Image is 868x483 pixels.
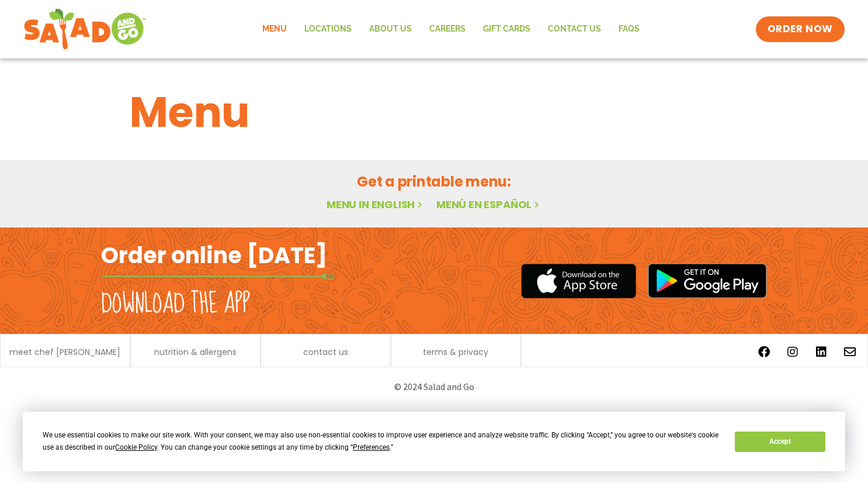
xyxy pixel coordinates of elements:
[296,16,360,43] a: Locations
[360,16,421,43] a: About Us
[23,6,147,53] img: new-SAG-logo-768×292
[9,348,120,356] a: meet chef [PERSON_NAME]
[23,412,845,471] div: Cookie Consent Prompt
[421,16,474,43] a: Careers
[115,443,157,451] span: Cookie Policy
[154,348,237,356] a: nutrition & allergens
[768,22,833,36] span: ORDER NOW
[474,16,539,43] a: GIFT CARDS
[130,171,738,192] h2: Get a printable menu:
[353,443,390,451] span: Preferences
[521,262,636,300] img: appstore
[610,16,648,43] a: FAQs
[648,263,767,298] img: google_play
[735,432,825,452] button: Accept
[101,241,327,270] h2: Order online [DATE]
[254,16,296,43] a: Menu
[254,16,648,43] nav: Menu
[756,16,845,42] a: ORDER NOW
[423,348,488,356] a: terms & privacy
[101,273,335,280] img: fork
[327,197,425,212] a: Menu in English
[539,16,610,43] a: Contact Us
[303,348,348,356] a: contact us
[101,288,250,320] h2: Download the app
[436,197,541,212] a: Menú en español
[43,429,721,454] div: We use essential cookies to make our site work. With your consent, we may also use non-essential ...
[107,379,761,395] p: © 2024 Salad and Go
[130,81,738,144] h1: Menu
